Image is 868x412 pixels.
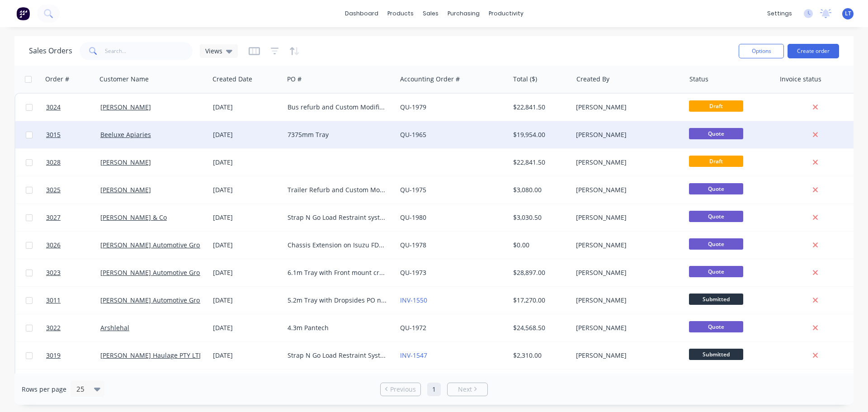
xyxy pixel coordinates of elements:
[576,323,676,332] div: [PERSON_NAME]
[689,349,743,360] span: Submitted
[105,42,193,60] input: Search...
[390,385,416,394] span: Previous
[46,185,61,194] span: 3025
[513,158,566,167] div: $22,841.50
[513,351,566,360] div: $2,310.00
[400,75,460,84] div: Accounting Order #
[513,296,566,305] div: $17,270.00
[400,351,427,360] a: INV-1547
[484,7,528,20] div: productivity
[689,100,743,112] span: Draft
[689,75,708,84] div: Status
[213,130,280,139] div: [DATE]
[513,268,566,277] div: $28,897.00
[383,7,418,20] div: products
[689,294,743,305] span: Submitted
[100,296,230,304] a: [PERSON_NAME] Automotive Group Pty Ltd
[400,268,426,277] a: QU-1973
[213,185,280,194] div: [DATE]
[443,7,484,20] div: purchasing
[100,213,167,222] a: [PERSON_NAME] & Co
[400,130,426,139] a: QU-1965
[213,213,280,222] div: [DATE]
[788,44,839,58] button: Create order
[400,241,426,249] a: QU-1978
[288,213,388,222] div: Strap N Go Load Restraint system for 14plt Curtainsider
[427,383,441,396] a: Page 1 is your current page
[46,296,61,305] span: 3011
[576,75,609,84] div: Created By
[287,75,302,84] div: PO #
[845,9,851,18] span: LT
[46,351,61,360] span: 3019
[689,321,743,332] span: Quote
[513,213,566,222] div: $3,030.50
[576,351,676,360] div: [PERSON_NAME]
[46,342,100,369] a: 3019
[213,351,280,360] div: [DATE]
[689,266,743,277] span: Quote
[288,130,388,139] div: 7375mm Tray
[100,351,203,360] a: [PERSON_NAME] Haulage PTY LTD
[100,241,230,249] a: [PERSON_NAME] Automotive Group Pty Ltd
[458,385,472,394] span: Next
[400,323,426,332] a: QU-1972
[205,46,222,56] span: Views
[99,75,149,84] div: Customer Name
[763,7,797,20] div: settings
[213,296,280,305] div: [DATE]
[100,185,151,194] a: [PERSON_NAME]
[400,213,426,222] a: QU-1980
[448,385,487,394] a: Next page
[513,75,537,84] div: Total ($)
[288,241,388,250] div: Chassis Extension on Isuzu FDS from 4250mm to 5500mm
[29,47,72,55] h1: Sales Orders
[46,268,61,277] span: 3023
[576,130,676,139] div: [PERSON_NAME]
[213,103,280,112] div: [DATE]
[576,296,676,305] div: [PERSON_NAME]
[46,103,61,112] span: 3024
[288,103,388,112] div: Bus refurb and Custom Modification
[288,351,388,360] div: Strap N Go Load Restraint System for [STREET_ADDRESS]
[46,369,100,397] a: 3020
[576,268,676,277] div: [PERSON_NAME]
[400,185,426,194] a: QU-1975
[45,75,69,84] div: Order #
[100,268,230,277] a: [PERSON_NAME] Automotive Group Pty Ltd
[418,7,443,20] div: sales
[513,103,566,112] div: $22,841.50
[46,259,100,286] a: 3023
[689,238,743,250] span: Quote
[689,183,743,194] span: Quote
[576,241,676,250] div: [PERSON_NAME]
[46,204,100,231] a: 3027
[100,103,151,111] a: [PERSON_NAME]
[46,241,61,250] span: 3026
[46,176,100,204] a: 3025
[689,211,743,222] span: Quote
[381,385,420,394] a: Previous page
[213,241,280,250] div: [DATE]
[288,268,388,277] div: 6.1m Tray with Front mount crane
[46,130,61,139] span: 3015
[780,75,821,84] div: Invoice status
[46,213,61,222] span: 3027
[100,323,129,332] a: Arshlehal
[212,75,252,84] div: Created Date
[213,323,280,332] div: [DATE]
[576,103,676,112] div: [PERSON_NAME]
[576,213,676,222] div: [PERSON_NAME]
[576,185,676,194] div: [PERSON_NAME]
[46,323,61,332] span: 3022
[46,287,100,314] a: 3011
[400,103,426,111] a: QU-1979
[288,296,388,305] div: 5.2m Tray with Dropsides PO no 405V133735 VIN [VEHICLE_IDENTIFICATION_NUMBER] JC00575 Deal 13896
[213,268,280,277] div: [DATE]
[513,241,566,250] div: $0.00
[46,232,100,259] a: 3026
[100,158,151,166] a: [PERSON_NAME]
[288,323,388,332] div: 4.3m Pantech
[46,314,100,341] a: 3022
[689,128,743,139] span: Quote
